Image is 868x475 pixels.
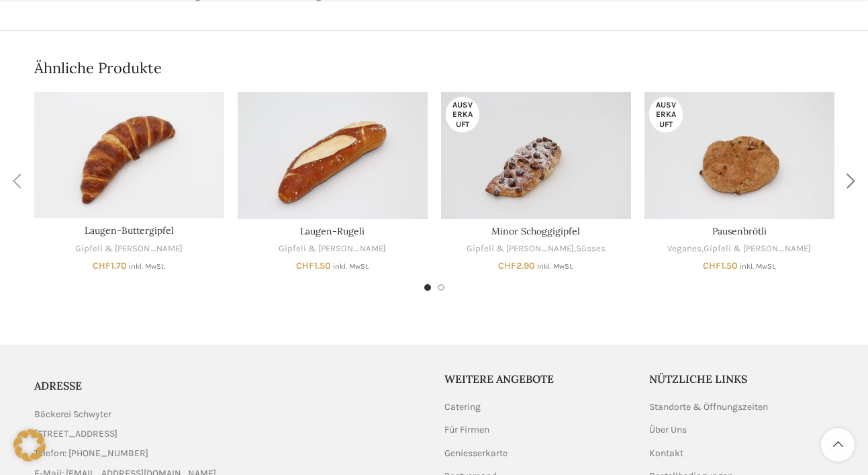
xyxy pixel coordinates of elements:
span: CHF [93,260,111,271]
div: 3 / 8 [434,92,638,271]
span: ADRESSE [34,379,82,392]
div: Previous slide [1,165,34,198]
bdi: 1.50 [296,260,331,271]
a: Pausenbrötli [644,92,834,219]
bdi: 1.70 [93,260,127,271]
a: Kontakt [649,447,685,460]
span: Ausverkauft [446,97,479,132]
div: Next slide [834,165,868,198]
a: Süsses [576,243,606,255]
a: Laugen-Buttergipfel [34,92,224,218]
a: Catering [444,400,482,414]
small: inkl. MwSt. [129,262,165,271]
span: CHF [296,260,314,271]
div: , [441,243,631,255]
a: Minor Schoggigipfel [441,92,631,219]
span: CHF [498,260,516,271]
span: CHF [703,260,721,271]
h5: Nützliche Links [649,372,834,386]
h5: Weitere Angebote [444,372,630,386]
a: Für Firmen [444,423,491,437]
a: Laugen-Buttergipfel [85,224,174,236]
a: List item link [34,446,424,461]
a: Geniesserkarte [444,447,509,460]
a: Veganes [667,243,702,255]
div: 4 / 8 [638,92,841,271]
span: Ausverkauft [649,97,683,132]
bdi: 2.90 [498,260,535,271]
a: Laugen-Rugeli [238,92,428,219]
a: Scroll to top button [821,428,855,462]
span: Bäckerei Schwyter [34,407,111,422]
div: 2 / 8 [231,92,434,271]
small: inkl. MwSt. [333,262,369,271]
a: Standorte & Öffnungszeiten [649,400,769,414]
div: , [644,243,834,255]
bdi: 1.50 [703,260,738,271]
a: Minor Schoggigipfel [491,225,580,237]
a: Gipfeli & [PERSON_NAME] [279,243,386,255]
a: Gipfeli & [PERSON_NAME] [704,243,811,255]
span: [STREET_ADDRESS] [34,427,117,441]
small: inkl. MwSt. [537,262,573,271]
a: Über Uns [649,423,688,437]
a: Laugen-Rugeli [300,225,365,237]
small: inkl. MwSt. [740,262,776,271]
li: Go to slide 2 [438,284,444,291]
a: Gipfeli & [PERSON_NAME] [75,243,183,255]
a: Gipfeli & [PERSON_NAME] [467,243,574,255]
li: Go to slide 1 [424,284,431,291]
div: 1 / 8 [28,92,231,271]
a: Pausenbrötli [712,225,767,237]
span: Ähnliche Produkte [34,58,162,79]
